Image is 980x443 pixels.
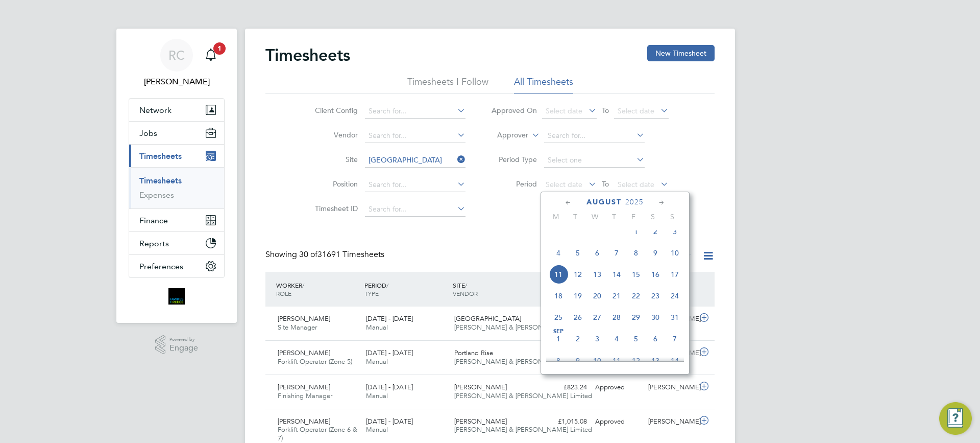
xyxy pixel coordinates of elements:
[514,76,573,94] li: All Timesheets
[465,281,467,289] span: /
[587,265,607,284] span: 13
[591,413,644,430] div: Approved
[549,243,568,263] span: 4
[299,249,384,260] span: 31691 Timesheets
[546,106,582,115] span: Select date
[366,314,413,323] span: [DATE] - [DATE]
[587,308,607,327] span: 27
[607,286,626,306] span: 21
[362,276,450,302] div: PERIOD
[618,106,654,115] span: Select date
[366,357,388,366] span: Manual
[607,351,626,370] span: 11
[585,212,604,221] span: W
[450,276,538,302] div: SITE
[646,243,665,263] span: 9
[129,167,224,208] div: Timesheets
[549,329,568,348] span: 1
[129,209,224,231] button: Finance
[646,286,665,306] span: 23
[599,177,612,191] span: To
[454,348,493,357] span: Portland Rise
[454,323,592,332] span: [PERSON_NAME] & [PERSON_NAME] Limited
[538,311,591,328] div: £1,938.75
[454,383,507,391] span: [PERSON_NAME]
[647,45,715,61] button: New Timesheet
[626,243,646,263] span: 8
[129,39,225,88] a: RC[PERSON_NAME]
[621,251,692,261] label: Approved
[276,289,291,297] span: ROLE
[139,128,157,138] span: Jobs
[278,314,330,323] span: [PERSON_NAME]
[586,198,622,206] span: August
[549,286,568,306] span: 18
[278,383,330,391] span: [PERSON_NAME]
[646,222,665,241] span: 2
[168,288,185,305] img: bromak-logo-retina.png
[587,351,607,370] span: 10
[139,176,182,185] a: Timesheets
[665,243,684,263] span: 10
[407,76,488,94] li: Timesheets I Follow
[538,413,591,430] div: £1,015.08
[129,288,225,305] a: Go to home page
[646,329,665,348] span: 6
[587,329,607,348] span: 3
[139,105,171,115] span: Network
[366,425,388,434] span: Manual
[274,276,362,302] div: WORKER
[139,262,183,271] span: Preferences
[568,351,587,370] span: 9
[665,222,684,241] span: 3
[454,357,592,366] span: [PERSON_NAME] & [PERSON_NAME] Limited
[549,329,568,334] span: Sep
[265,45,350,65] h2: Timesheets
[169,335,198,344] span: Powered by
[939,402,972,435] button: Engage Resource Center
[278,323,317,332] span: Site Manager
[201,39,221,72] a: 1
[386,281,388,289] span: /
[213,42,226,55] span: 1
[453,289,478,297] span: VENDOR
[607,329,626,348] span: 4
[538,379,591,396] div: £823.24
[665,308,684,327] span: 31
[302,281,304,289] span: /
[366,323,388,332] span: Manual
[366,383,413,391] span: [DATE] - [DATE]
[544,129,645,143] input: Search for...
[604,212,624,221] span: T
[454,425,592,434] span: [PERSON_NAME] & [PERSON_NAME] Limited
[139,239,169,248] span: Reports
[626,265,646,284] span: 15
[312,130,358,139] label: Vendor
[618,180,654,189] span: Select date
[568,308,587,327] span: 26
[278,417,330,426] span: [PERSON_NAME]
[129,232,224,254] button: Reports
[587,243,607,263] span: 6
[139,216,168,225] span: Finance
[129,99,224,121] button: Network
[482,130,528,141] label: Approver
[365,202,465,217] input: Search for...
[491,155,537,164] label: Period Type
[599,104,612,117] span: To
[454,314,521,323] span: [GEOGRAPHIC_DATA]
[169,344,198,353] span: Engage
[129,145,224,167] button: Timesheets
[265,249,386,260] div: Showing
[646,265,665,284] span: 16
[278,357,352,366] span: Forklift Operator (Zone 5)
[278,425,357,442] span: Forklift Operator (Zone 6 & 7)
[665,329,684,348] span: 7
[454,417,507,426] span: [PERSON_NAME]
[278,391,332,400] span: Finishing Manager
[491,106,537,115] label: Approved On
[626,286,646,306] span: 22
[366,391,388,400] span: Manual
[665,265,684,284] span: 17
[366,348,413,357] span: [DATE] - [DATE]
